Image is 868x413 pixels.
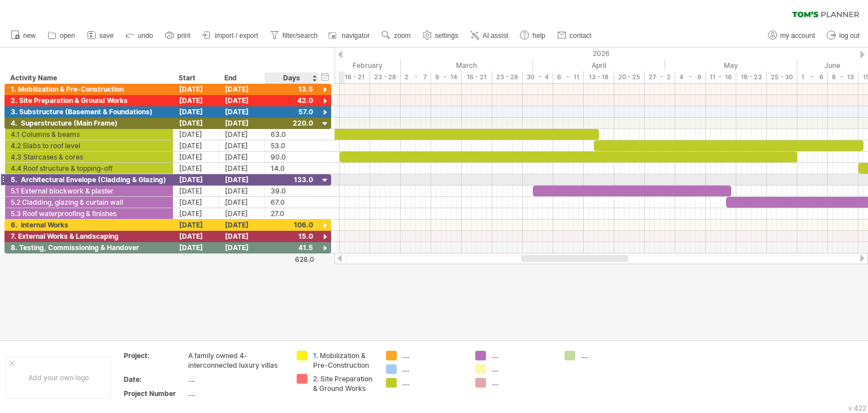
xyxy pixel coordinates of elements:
div: .... [581,351,643,360]
div: [DATE] [219,220,265,230]
div: .... [188,375,283,384]
div: 6 - 11 [553,71,584,83]
div: 2 - 7 [401,71,431,83]
div: .... [492,364,553,374]
span: new [23,32,36,40]
div: Activity Name [10,72,167,84]
span: contact [570,32,592,40]
div: 53.0 [271,140,313,151]
div: [DATE] [219,129,265,140]
div: 18 - 23 [736,71,767,83]
a: filter/search [267,28,321,43]
a: AI assist [467,28,511,43]
div: March 2026 [401,59,533,71]
div: [DATE] [173,163,219,174]
a: zoom [379,28,414,43]
div: 4. Superstructure (Main Frame) [11,118,167,128]
div: [DATE] [173,84,219,94]
a: help [517,28,549,43]
div: 1 - 6 [797,71,828,83]
div: 23 - 28 [370,71,401,83]
span: open [60,32,75,40]
a: contact [554,28,595,43]
a: print [162,28,194,43]
div: 3. Substructure (Basement & Foundations) [11,106,167,117]
div: [DATE] [173,197,219,208]
div: 27 - 2 [645,71,675,83]
div: [DATE] [173,118,219,128]
div: 5.3 Roof waterproofing & finishes [11,208,167,219]
div: [DATE] [219,106,265,117]
div: 5.1 External blockwork & plaster [11,186,167,196]
div: [DATE] [219,140,265,151]
div: 67.0 [271,197,313,208]
div: Days [264,72,318,84]
div: [DATE] [173,242,219,253]
div: [DATE] [219,197,265,208]
div: 4 - 9 [675,71,706,83]
div: Project Number [124,389,186,398]
a: my account [765,28,818,43]
div: February 2026 [279,59,401,71]
div: Date: [124,375,186,384]
div: 16 - 21 [340,71,370,83]
div: [DATE] [173,220,219,230]
div: [DATE] [173,129,219,140]
div: [DATE] [219,163,265,174]
a: save [84,28,117,43]
div: 11 - 16 [706,71,736,83]
span: settings [435,32,458,40]
div: [DATE] [173,231,219,242]
span: undo [138,32,153,40]
span: print [177,32,190,40]
span: import / export [215,32,258,40]
div: v 422 [848,404,866,412]
div: [DATE] [173,152,219,162]
a: open [45,28,79,43]
div: 63.0 [271,129,313,140]
div: 4.1 Columns & beams [11,129,167,140]
div: .... [492,351,553,360]
span: save [99,32,114,40]
div: 1. Mobilization & Pre-Construction [313,351,375,370]
div: [DATE] [219,84,265,94]
div: .... [188,389,283,398]
div: [DATE] [173,186,219,196]
div: 6. Internal Works [11,220,167,230]
div: [DATE] [173,140,219,151]
div: 8 - 13 [828,71,858,83]
div: 20 - 25 [614,71,645,83]
div: [DATE] [219,242,265,253]
div: .... [402,351,464,360]
div: 13 - 18 [584,71,614,83]
div: 25 - 30 [767,71,797,83]
div: .... [402,364,464,374]
div: [DATE] [219,231,265,242]
div: 628.0 [266,255,314,264]
a: navigator [327,28,373,43]
div: 7. External Works & Landscaping [11,231,167,242]
span: navigator [342,32,370,40]
a: settings [420,28,462,43]
div: 4.2 Slabs to roof level [11,140,167,151]
div: 14.0 [271,163,313,174]
span: filter/search [283,32,318,40]
a: import / export [199,28,262,43]
div: 9 - 14 [431,71,462,83]
div: [DATE] [219,186,265,196]
div: [DATE] [219,95,265,106]
div: 90.0 [271,152,313,162]
span: my account [780,32,815,40]
div: [DATE] [219,174,265,185]
div: 2. Site Preparation & Ground Works [11,95,167,106]
span: AI assist [483,32,508,40]
div: A family owned 4-interconnected luxury villas [188,351,283,370]
div: 4.3 Staircases & cores [11,152,167,162]
div: [DATE] [173,95,219,106]
a: log out [824,28,863,43]
div: [DATE] [173,106,219,117]
div: [DATE] [173,208,219,219]
div: 39.0 [271,186,313,196]
div: May 2026 [665,59,797,71]
div: 30 - 4 [523,71,553,83]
